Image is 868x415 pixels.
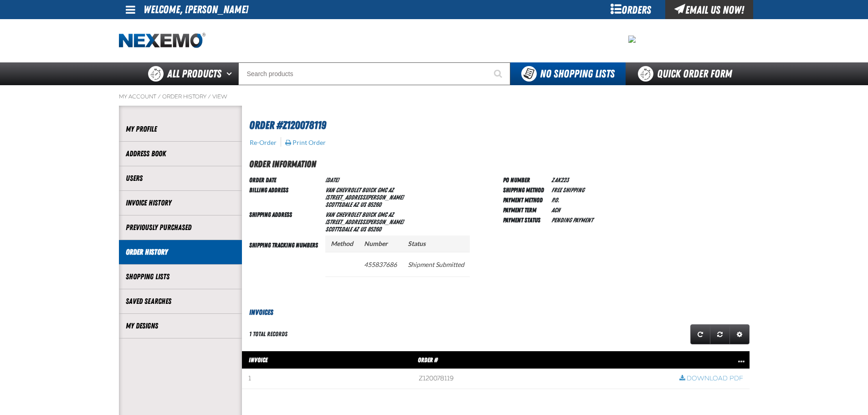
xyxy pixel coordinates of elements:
span: / [208,93,211,100]
a: View [212,93,227,100]
a: Quick Order Form [626,62,749,85]
a: My Account [119,93,156,100]
bdo: 85260 [367,225,381,233]
span: SCOTTSDALE [325,225,352,233]
span: All Products [167,66,221,82]
span: US [360,201,366,208]
th: Status [402,236,470,252]
td: Shipping Tracking Numbers [249,234,322,292]
span: Invoice [249,356,267,364]
td: 455837686 [359,252,402,277]
span: Free Shipping [551,186,584,194]
a: Download PDF row action [679,374,743,383]
span: Van Chevrolet Buick GMC AZ [325,186,394,194]
td: Order Date [249,174,322,184]
a: Saved Searches [126,296,235,307]
img: 8bea3d79dea9a6967ba044f15c6516f9.jpeg [628,36,636,43]
td: Payment Term [503,205,548,215]
span: Order # [418,356,438,364]
a: Shopping Lists [126,272,235,282]
button: Start Searching [488,62,510,85]
a: Home [119,33,205,49]
img: Nexemo logo [119,33,205,49]
nav: Breadcrumbs [119,93,750,100]
th: Method [325,236,359,252]
td: PO Number [503,174,548,184]
span: P.O. [551,196,559,204]
a: Address Book [126,149,235,159]
button: Print Order [285,138,326,147]
button: Open All Products pages [223,62,238,85]
a: Expand or Collapse Grid Settings [729,324,750,344]
h2: Order Information [249,157,750,171]
h3: Invoices [242,307,750,318]
th: Row actions [673,351,750,369]
td: Payment Status [503,215,548,225]
th: Number [359,236,402,252]
button: You do not have available Shopping Lists. Open to Create a New List [510,62,626,85]
td: 1 [242,369,412,389]
td: Shipping Method [503,184,548,195]
bdo: 85260 [367,201,381,208]
span: / [158,93,161,100]
span: [DATE] [325,176,339,184]
a: Previously Purchased [126,222,235,233]
span: [STREET_ADDRESS][PERSON_NAME] [325,194,404,201]
input: Search [238,62,510,85]
span: No Shopping Lists [540,67,615,80]
a: Order History [162,93,206,100]
span: Pending payment [551,216,593,224]
a: My Designs [126,321,235,331]
span: ZAK223 [551,176,569,184]
span: AZ [353,225,359,233]
div: 1 total records [249,330,288,338]
button: Re-Order [249,138,277,147]
a: Users [126,173,235,184]
span: SCOTTSDALE [325,201,352,208]
a: My Profile [126,124,235,134]
span: [STREET_ADDRESS][PERSON_NAME] [325,218,404,225]
span: AZ [353,201,359,208]
td: Shipment Submitted [402,252,470,277]
span: US [360,225,366,233]
a: Reset grid action [710,324,730,344]
td: Z120078119 [412,369,673,389]
a: Invoice History [126,198,235,208]
td: Payment Method [503,195,548,205]
a: Order History [126,247,235,257]
td: Billing Address [249,184,322,209]
span: Van Chevrolet Buick GMC AZ [325,211,394,218]
span: Order #Z120078119 [249,119,326,132]
td: Shipping Address [249,209,322,234]
a: Refresh grid action [690,324,710,344]
span: ACH [551,206,560,214]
